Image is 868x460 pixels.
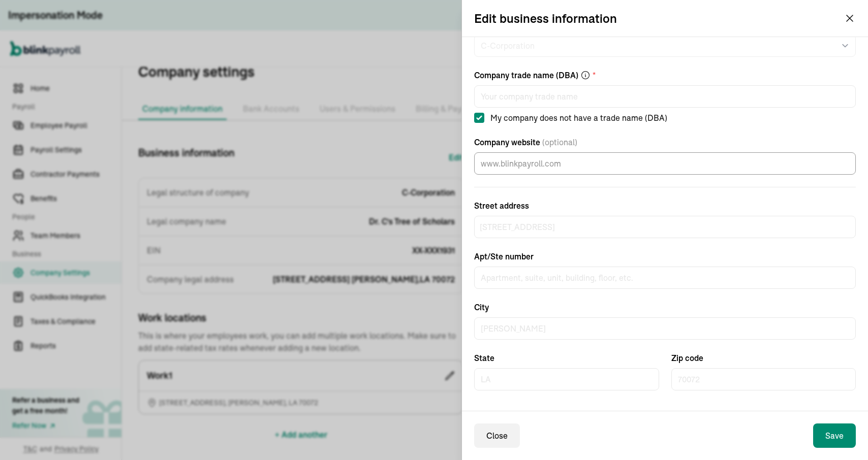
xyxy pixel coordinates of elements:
[474,85,856,108] input: Company trade name (DBA)
[474,112,856,124] label: My company does not have a trade name (DBA)
[474,267,856,289] input: Apt/Ste number
[542,136,577,148] span: (optional)
[474,317,856,340] input: City
[474,200,856,212] span: Street address
[474,136,856,148] label: Company website
[671,368,856,390] input: Zip code
[671,352,856,364] label: Zip code
[474,301,856,313] label: City
[474,250,856,262] label: Apt/Ste number
[474,368,659,390] input: State
[474,10,617,26] h2: Edit business information
[474,352,659,364] label: State
[474,152,856,175] input: Company website
[474,69,856,81] label: Company trade name (DBA)
[474,216,856,238] input: Street address (Ex. 4594 UnionSt...)
[813,423,856,448] button: Save
[474,423,520,448] button: Close
[474,113,484,123] input: My company does not have a trade name (DBA)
